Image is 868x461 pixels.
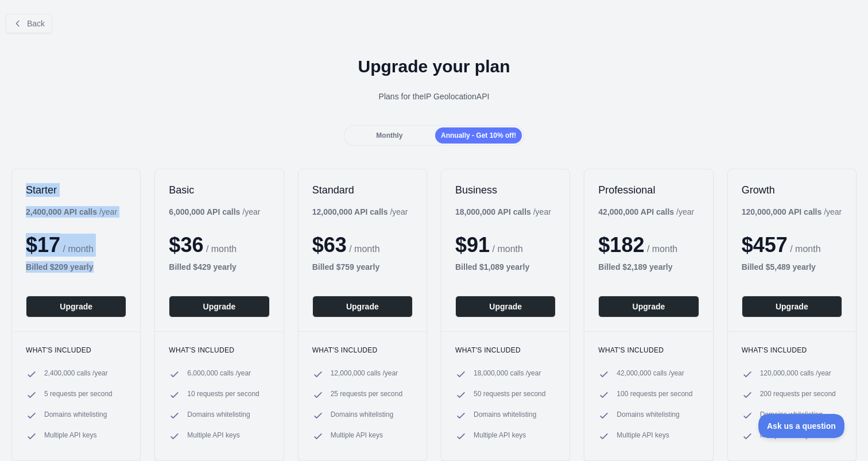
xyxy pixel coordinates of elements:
[455,233,490,257] span: $ 91
[312,206,408,218] div: / year
[598,233,644,257] span: $ 182
[758,414,845,438] iframe: Toggle Customer Support
[312,233,347,257] span: $ 63
[455,207,531,216] b: 18,000,000 API calls
[742,206,842,218] div: / year
[742,233,788,257] span: $ 457
[598,206,694,218] div: / year
[312,183,413,197] h2: Standard
[742,207,822,216] b: 120,000,000 API calls
[455,206,551,218] div: / year
[455,183,556,197] h2: Business
[312,207,388,216] b: 12,000,000 API calls
[742,183,842,197] h2: Growth
[598,183,699,197] h2: Professional
[598,207,674,216] b: 42,000,000 API calls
